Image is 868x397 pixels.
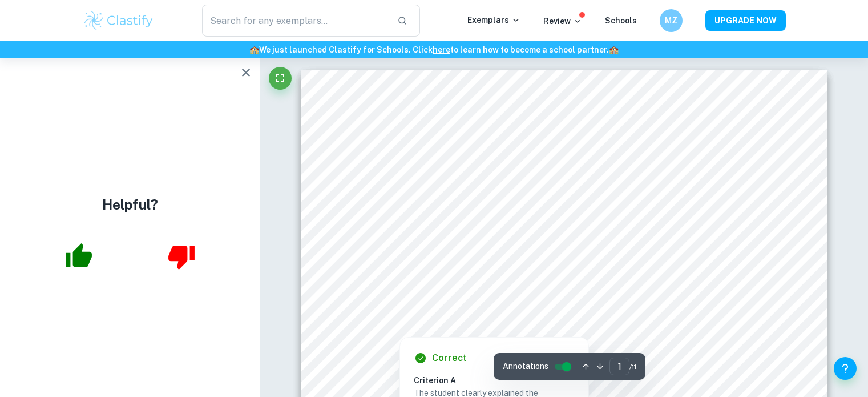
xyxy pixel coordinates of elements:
button: Fullscreen [269,67,292,90]
h6: Criterion A [414,374,584,387]
h6: MZ [664,14,677,27]
input: Search for any exemplars... [202,5,389,37]
span: 🏫 [249,45,259,54]
span: 🏫 [609,45,619,54]
button: UPGRADE NOW [705,10,786,31]
a: Schools [605,16,637,25]
h6: Correct [432,351,467,365]
a: here [433,45,450,54]
p: Exemplars [467,14,520,26]
p: Review [543,15,582,27]
h6: We just launched Clastify for Schools. Click to learn how to become a school partner. [2,43,866,56]
img: Clastify logo [83,9,155,32]
h4: Helpful? [102,194,158,215]
button: Help and Feedback [834,357,857,380]
span: Annotations [503,360,548,372]
button: MZ [660,9,683,32]
span: / 11 [629,362,636,372]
